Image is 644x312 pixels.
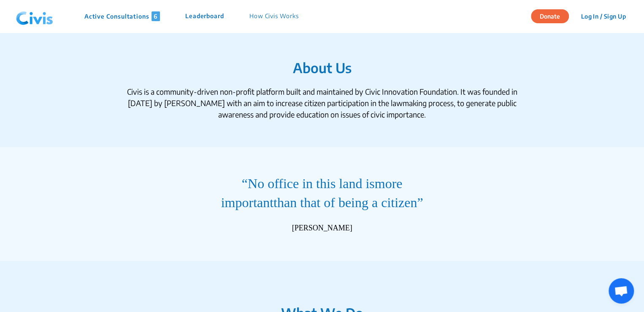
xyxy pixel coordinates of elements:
[531,9,569,23] button: Donate
[13,4,57,29] img: navlogo.png
[292,222,352,234] div: [PERSON_NAME]
[185,11,224,21] p: Leaderboard
[575,10,631,23] button: Log In / Sign Up
[152,11,160,21] span: 6
[119,86,525,120] div: Civis is a community-driven non-profit platform built and maintained by Civic Innovation Foundati...
[84,11,160,21] p: Active Consultations
[249,11,299,21] p: How Civis Works
[531,11,575,20] a: Donate
[69,60,575,76] h1: About Us
[206,174,438,212] q: No office in this land is than that of being a citizen
[609,278,634,304] a: Open chat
